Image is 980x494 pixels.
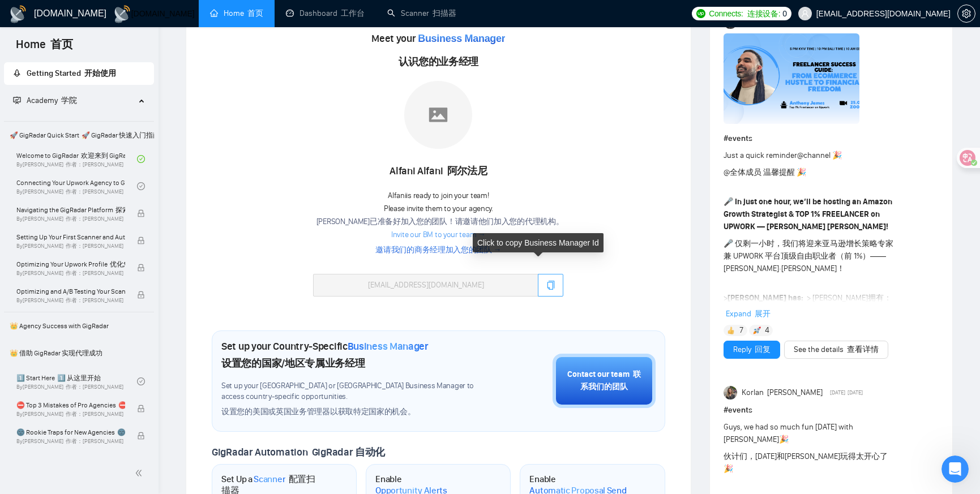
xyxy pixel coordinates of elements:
span: Meet your [371,32,505,68]
h1: # events [724,404,939,416]
span: 4 [765,325,769,336]
span: Set up your [GEOGRAPHIC_DATA] or [GEOGRAPHIC_DATA] Business Manager to access country-specific op... [221,381,482,422]
span: 👑 Agency Success with GigRadar [5,315,153,369]
span: @channel [797,151,831,160]
font: 《[DOMAIN_NAME]》 [165,12,176,109]
font: ⛔ 专业机构的三大误区 [118,401,189,409]
font: 作者：[PERSON_NAME] [66,216,123,222]
div: sunkaifeng05@gmail.com says… [9,260,217,294]
span: Setting Up Your First Scanner and Auto-Bidder [16,231,125,243]
font: 联系我们的团队 [580,370,641,392]
font: 🚀 GigRadar 快速入门指南 [82,131,160,139]
button: copy [538,274,563,297]
span: If you're interested in applying for jobs that are restricted… [30,192,152,230]
span: Academy [13,96,77,105]
span: lock [137,237,145,244]
font: 如果你想申请限制性职位… [30,221,125,230]
span: 🎉 [832,151,842,160]
font: 开始使用 [84,68,116,78]
font: 展开 [755,309,771,319]
button: Emoji picker [18,362,27,371]
span: Business Manager [348,340,429,353]
button: Home [177,12,199,33]
span: check-circle [137,155,145,163]
span: Please invite them to your agency. [384,204,493,213]
button: setting [957,5,975,23]
img: 🚀 [753,327,761,334]
font: [DOMAIN_NAME] [111,9,195,18]
a: See the details 查看详情 [794,343,879,356]
font: 阿尔法尼 [447,165,487,177]
font: 作者：[PERSON_NAME] [66,297,123,304]
span: 🚀 GigRadar Quick Start [5,124,153,147]
a: Reply 回复 [733,343,771,356]
a: searchScanner 扫描器 [387,8,456,18]
span: ⛔ Top 3 Mistakes of Pro Agencies [16,400,125,411]
img: placeholder.png [404,81,472,149]
span: 0 [782,7,787,20]
span: Home [7,36,82,60]
font: 学院 [61,96,77,105]
h1: # events [724,132,939,145]
span: Scanner [254,474,285,485]
div: AI Assistant from GigRadar 📡 • 7h ago [18,336,153,359]
div: Can I apply to US-only jobs? [30,158,165,191]
button: Reply 回复 [724,341,780,359]
span: check-circle [137,182,145,190]
span: lock [137,405,145,413]
div: Contact our team [565,368,643,393]
font: 设置您的国家/地区专属业务经理 [221,357,365,370]
span: By [PERSON_NAME] [16,438,125,445]
span: 🌚 Rookie Traps for New Agencies [16,427,125,438]
span: check-circle [137,377,145,385]
font: 下次再说吧！ [161,268,208,277]
font: 作者：[PERSON_NAME] [66,243,123,250]
span: Business Manager [418,33,505,44]
span: 🎉 [779,435,789,444]
span: Academy [27,96,77,105]
span: 🚀 [733,306,742,315]
font: 🎤 仅剩一小时，我们将迎来亚马逊增长策略专家兼 UPWORK 平台顶级自由职业者（前 1%）——[PERSON_NAME]·[PERSON_NAME]！ [724,239,893,273]
div: Close [199,12,219,32]
span: lock [137,264,145,272]
button: Start recording [72,362,81,371]
span: Expand [726,309,771,319]
button: go back [7,12,29,33]
font: [PERSON_NAME] [767,388,823,397]
font: 30 分钟后回来 [96,35,172,55]
button: Contact our team 联系我们的团队 [553,354,656,408]
img: Profile image for Nazar [64,14,82,32]
img: 👍 [727,327,735,334]
font: 首页 [50,37,73,51]
font: > [PERSON_NAME]拥有： [807,293,892,303]
a: dashboardDashboard 工作台 [286,8,365,18]
span: lock [137,291,145,299]
span: Optimizing Your Upwork Profile [16,259,125,270]
font: 伙计们，[DATE]和[PERSON_NAME]玩得太开心了🎉 [724,452,888,474]
div: Maybe another time! 下次再说吧！ [63,260,217,285]
font: 优化您的 Upwork 个人资料 [110,260,189,268]
textarea: Message… [10,338,217,357]
font: 您可以在下方找到有关此类业务经理的更多信息： [18,123,177,143]
span: Connects: [709,7,780,20]
img: Profile image for Mariia [32,14,50,32]
span: 7 [739,325,743,336]
span: By [PERSON_NAME] [16,411,125,418]
font: @全体成员 温馨提醒 🎉 [724,167,806,177]
div: You can find more information about such BMs below: [18,96,177,149]
iframe: Intercom live chat [942,456,969,483]
img: Profile image for Dima [48,14,66,32]
font: 探索 GigRadar 平台 [115,206,172,214]
font: 👑 借助 GigRadar 实现代理成功 [10,349,102,357]
span: Optimizing and A/B Testing Your Scanner for Better Results [16,286,125,297]
div: Click to copy Business Manager Id [473,233,604,252]
span: By [PERSON_NAME] [16,270,125,277]
div: Maybe another time! [72,267,208,278]
div: Can I apply to US-only jobs?我可以申请仅限美国的工作吗？If you're interested in applying for jobs that are rest... [19,149,176,245]
button: Upload attachment [54,362,63,371]
a: setting [957,9,975,18]
font: [PERSON_NAME]已准备好加入您的团队！请邀请他们加入您的代理机构。 [316,217,564,226]
span: rocket [13,69,21,77]
div: No worries, let us know when you're ready again. [18,301,177,343]
font: GigRadar 自动化 [312,446,385,458]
